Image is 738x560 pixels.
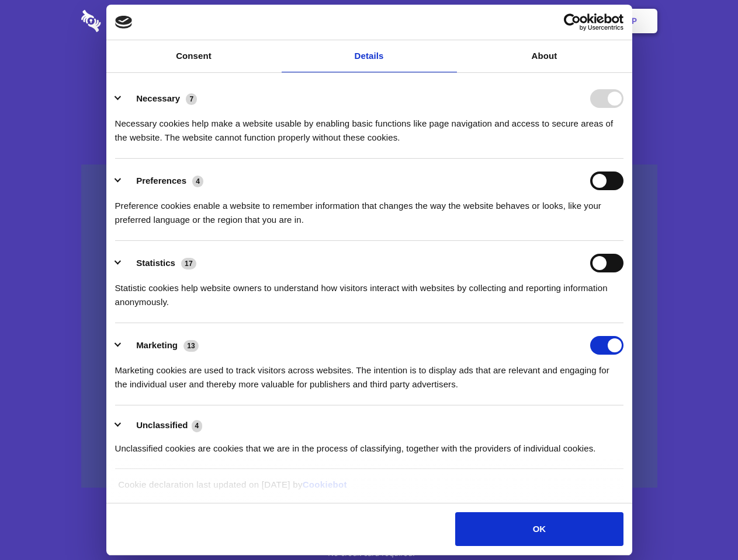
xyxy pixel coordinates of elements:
label: Preferences [136,176,186,185]
button: OK [455,512,623,546]
span: 17 [181,258,196,269]
img: logo-wordmark-white-trans-d4663122ce5f474addd5e946df7df03e33cb6a1c49d2221995e7729f52c070b2.svg [81,10,181,32]
a: Cookiebot [303,480,347,489]
span: 13 [183,340,199,352]
a: Login [530,3,581,39]
div: Marketing cookies are used to track visitors across websites. The intention is to display ads tha... [115,355,623,391]
button: Preferences (4) [115,171,211,190]
a: Consent [106,40,282,72]
button: Marketing (13) [115,336,206,355]
h1: Eliminate Slack Data Loss. [81,52,657,94]
iframe: Drift Widget Chat Controller [680,502,724,546]
a: About [457,40,632,72]
a: Pricing [343,3,394,39]
a: Wistia video thumbnail [81,164,657,488]
button: Unclassified (4) [115,418,210,433]
div: Cookie declaration last updated on [DATE] by [109,478,629,501]
a: Details [282,40,457,72]
label: Marketing [136,340,178,350]
img: logo [115,16,133,29]
a: Contact [474,3,528,39]
span: 4 [192,420,203,432]
div: Unclassified cookies are cookies that we are in the process of classifying, together with the pro... [115,433,623,456]
h4: Auto-redaction of sensitive data, encrypted data sharing and self-destructing private chats. Shar... [81,106,657,145]
div: Necessary cookies help make a website usable by enabling basic functions like page navigation and... [115,108,623,145]
div: Preference cookies enable a website to remember information that changes the way the website beha... [115,190,623,227]
button: Necessary (7) [115,89,205,108]
a: Usercentrics Cookiebot - opens in a new window [521,13,623,31]
label: Statistics [136,258,175,268]
label: Necessary [136,93,180,103]
button: Statistics (17) [115,254,204,272]
div: Statistic cookies help website owners to understand how visitors interact with websites by collec... [115,272,623,309]
span: 7 [186,93,197,105]
span: 4 [192,176,203,187]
